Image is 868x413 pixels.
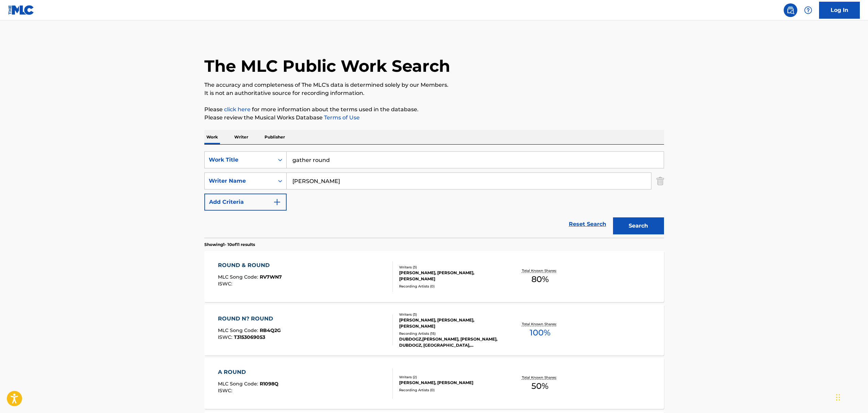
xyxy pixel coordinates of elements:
img: search [786,6,795,14]
div: DUBDOGZ,[PERSON_NAME], [PERSON_NAME], DUBDOGZ, [GEOGRAPHIC_DATA],[GEOGRAPHIC_DATA], [PERSON_NAME]... [399,336,502,348]
button: Search [613,217,664,234]
div: Writers ( 3 ) [399,265,502,270]
div: Drag [836,387,840,408]
p: Total Known Shares: [522,268,558,273]
div: Work Title [209,156,270,164]
span: RB4Q2G [260,327,281,333]
span: 80 % [531,273,549,285]
span: ISWC : [218,387,234,394]
a: click here [224,106,251,113]
div: A ROUND [218,368,278,376]
p: The accuracy and completeness of The MLC's data is determined solely by our Members. [204,81,664,89]
div: [PERSON_NAME], [PERSON_NAME], [PERSON_NAME] [399,270,502,282]
span: MLC Song Code : [218,381,260,387]
a: ROUND N? ROUNDMLC Song Code:RB4Q2GISWC:T3153069053Writers (3)[PERSON_NAME], [PERSON_NAME], [PERSO... [204,304,664,356]
p: Total Known Shares: [522,375,558,380]
div: Recording Artists ( 0 ) [399,284,502,289]
iframe: Chat Widget [834,380,868,413]
button: Add Criteria [204,194,287,211]
span: MLC Song Code : [218,274,260,280]
div: Recording Artists ( 0 ) [399,387,502,393]
span: MLC Song Code : [218,327,260,333]
span: R1098Q [260,381,278,387]
img: help [804,6,812,14]
p: Work [204,130,220,144]
span: RV7WN7 [260,274,282,280]
img: Delete Criterion [657,172,664,189]
div: Writers ( 3 ) [399,312,502,317]
span: ISWC : [218,334,234,340]
a: A ROUNDMLC Song Code:R1098QISWC:Writers (2)[PERSON_NAME], [PERSON_NAME]Recording Artists (0)Total... [204,358,664,409]
p: Please review the Musical Works Database [204,114,664,122]
div: [PERSON_NAME], [PERSON_NAME] [399,380,502,386]
a: Public Search [784,3,797,17]
div: Recording Artists ( 15 ) [399,331,502,336]
div: ROUND & ROUND [218,261,282,269]
span: 100 % [530,327,550,339]
p: Publisher [262,130,287,144]
span: T3153069053 [234,334,265,340]
a: Log In [819,2,860,19]
p: It is not an authoritative source for recording information. [204,89,664,97]
div: [PERSON_NAME], [PERSON_NAME], [PERSON_NAME] [399,317,502,329]
a: Reset Search [565,217,610,232]
p: Showing 1 - 10 of 11 results [204,242,255,248]
span: 50 % [531,380,548,392]
img: MLC Logo [8,5,34,15]
h1: The MLC Public Work Search [204,56,450,76]
span: ISWC : [218,281,234,287]
img: 9d2ae6d4665cec9f34b9.svg [273,198,281,206]
div: Writer Name [209,177,270,185]
p: Writer [232,130,250,144]
a: ROUND & ROUNDMLC Song Code:RV7WN7ISWC:Writers (3)[PERSON_NAME], [PERSON_NAME], [PERSON_NAME]Recor... [204,251,664,302]
div: ROUND N? ROUND [218,315,281,323]
p: Please for more information about the terms used in the database. [204,105,664,114]
div: Writers ( 2 ) [399,375,502,380]
div: Help [801,3,815,17]
a: Terms of Use [323,114,360,121]
form: Search Form [204,151,664,238]
p: Total Known Shares: [522,321,558,327]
